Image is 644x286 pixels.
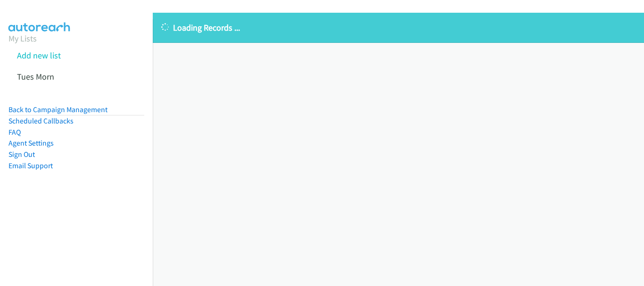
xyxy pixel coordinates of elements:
[161,21,636,34] p: Loading Records ...
[8,161,53,170] a: Email Support
[8,105,107,114] a: Back to Campaign Management
[8,128,21,137] a: FAQ
[17,50,61,61] a: Add new list
[8,150,35,159] a: Sign Out
[17,71,54,82] a: Tues Morn
[8,139,54,147] a: Agent Settings
[8,33,37,44] a: My Lists
[8,116,74,125] a: Scheduled Callbacks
